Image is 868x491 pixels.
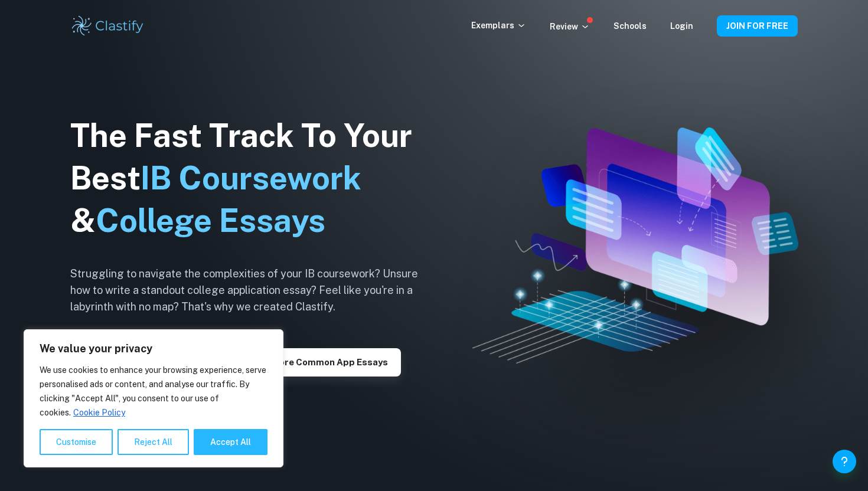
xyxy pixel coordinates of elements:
[118,429,189,455] button: Reject All
[247,356,401,367] a: Explore Common App essays
[194,429,267,455] button: Accept All
[717,15,798,37] button: JOIN FOR FREE
[70,266,436,315] h6: Struggling to navigate the complexities of your IB coursework? Unsure how to write a standout col...
[70,14,145,38] img: Clastify logo
[471,19,526,32] p: Exemplars
[247,348,401,377] button: Explore Common App essays
[96,202,325,239] span: College Essays
[472,127,798,363] img: Clastify hero
[70,114,436,242] h1: The Fast Track To Your Best &
[614,21,647,31] a: Schools
[550,20,590,33] p: Review
[141,159,361,197] span: IB Coursework
[40,363,267,420] p: We use cookies to enhance your browsing experience, serve personalised ads or content, and analys...
[833,450,856,473] button: Help and Feedback
[24,329,283,467] div: We value your privacy
[40,342,267,356] p: We value your privacy
[40,429,113,455] button: Customise
[670,21,693,31] a: Login
[73,407,126,418] a: Cookie Policy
